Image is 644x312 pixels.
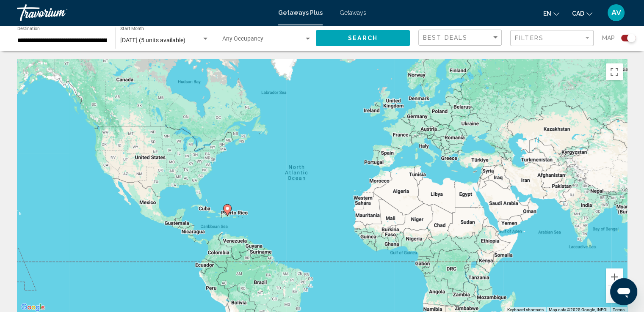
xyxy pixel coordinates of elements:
[278,9,323,16] a: Getaways Plus
[543,7,559,19] button: Change language
[515,35,544,41] span: Filters
[606,286,623,303] button: Zoom out
[120,37,185,44] span: [DATE] (5 units available)
[605,4,627,22] button: User Menu
[610,278,637,305] iframe: Button to launch messaging window
[423,34,467,41] span: Best Deals
[423,34,499,41] mat-select: Sort by
[611,8,621,17] span: AV
[549,307,608,312] span: Map data ©2025 Google, INEGI
[543,10,551,17] span: en
[613,307,625,312] a: Terms (opens in new tab)
[510,30,594,47] button: Filter
[17,4,270,21] a: Travorium
[316,30,410,46] button: Search
[572,7,592,19] button: Change currency
[572,10,584,17] span: CAD
[606,63,623,80] button: Toggle fullscreen view
[602,32,615,44] span: Map
[340,9,366,16] a: Getaways
[348,35,378,42] span: Search
[606,268,623,285] button: Zoom in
